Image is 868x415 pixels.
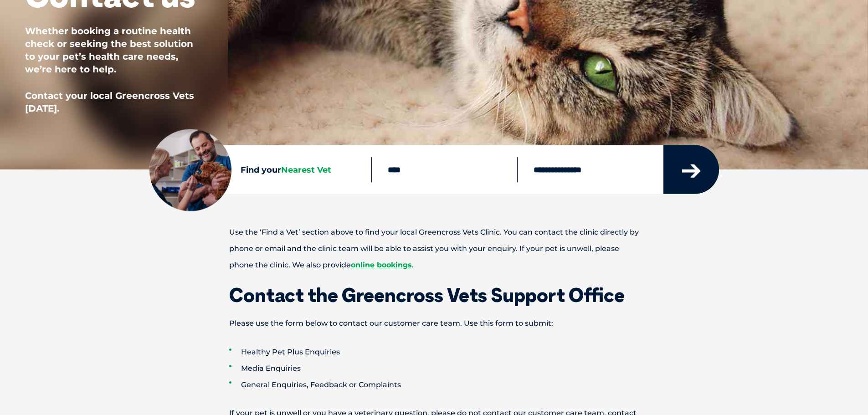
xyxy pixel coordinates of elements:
[25,89,203,115] p: Contact your local Greencross Vets [DATE].
[351,261,412,269] a: online bookings
[197,224,671,273] p: Use the ‘Find a Vet’ section above to find your local Greencross Vets Clinic. You can contact the...
[241,165,372,174] h4: Find your
[197,315,671,332] p: Please use the form below to contact our customer care team. Use this form to submit:
[25,25,203,76] p: Whether booking a routine health check or seeking the best solution to your pet’s health care nee...
[229,360,671,377] li: Media Enquiries
[229,377,671,393] li: General Enquiries, Feedback or Complaints
[229,344,671,360] li: Healthy Pet Plus Enquiries
[850,41,859,51] button: Search
[281,164,331,174] span: Nearest Vet
[197,286,671,305] h1: Contact the Greencross Vets Support Office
